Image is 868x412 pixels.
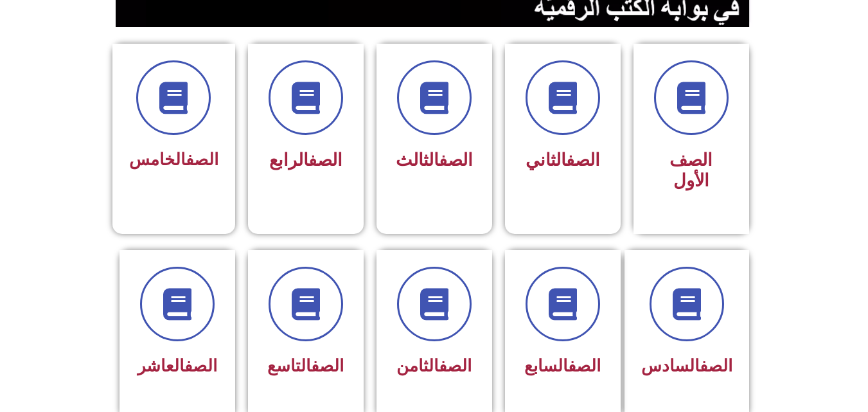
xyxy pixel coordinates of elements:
a: الصف [439,150,473,170]
a: الصف [186,150,218,169]
a: الصف [566,150,600,170]
a: الصف [311,356,344,375]
a: الصف [439,356,472,375]
span: التاسع [267,356,344,375]
span: الثالث [396,150,473,170]
span: الخامس [129,150,218,169]
a: الصف [184,356,217,375]
span: الثاني [526,150,600,170]
a: الصف [700,356,732,375]
span: الرابع [269,150,342,170]
span: العاشر [137,356,217,375]
span: السادس [641,356,732,375]
span: الثامن [396,356,472,375]
span: الصف الأول [669,150,713,191]
span: السابع [524,356,601,375]
a: الصف [308,150,342,170]
a: الصف [568,356,601,375]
